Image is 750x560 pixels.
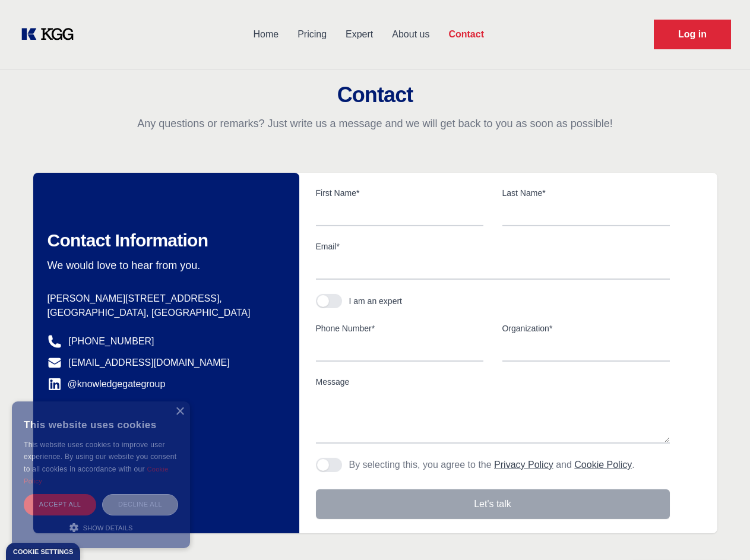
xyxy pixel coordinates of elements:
a: Pricing [288,19,336,50]
div: Accept all [24,494,96,515]
a: Expert [336,19,382,50]
div: I am an expert [349,295,403,307]
a: Request Demo [654,20,731,49]
a: [EMAIL_ADDRESS][DOMAIN_NAME] [69,356,230,370]
label: Phone Number* [316,322,483,334]
div: Show details [24,521,178,533]
div: Close [175,407,184,416]
a: Home [243,19,288,50]
p: By selecting this, you agree to the and . [349,458,635,472]
h2: Contact Information [48,230,280,251]
label: First Name* [316,187,483,199]
p: We would love to hear from you. [48,258,280,273]
a: Privacy Policy [494,460,553,470]
div: Decline all [102,494,178,515]
span: Show details [83,524,133,531]
div: Cookie settings [13,549,73,555]
iframe: Chat Widget [691,503,750,560]
label: Message [316,376,670,388]
a: Contact [439,19,493,50]
label: Email* [316,241,670,252]
button: Let's talk [316,489,670,519]
span: This website uses cookies to improve user experience. By using our website you consent to all coo... [24,441,176,473]
a: [PHONE_NUMBER] [69,334,154,349]
a: @knowledgegategroup [48,377,166,391]
p: [GEOGRAPHIC_DATA], [GEOGRAPHIC_DATA] [48,306,280,320]
p: [PERSON_NAME][STREET_ADDRESS], [48,292,280,306]
a: About us [382,19,439,50]
p: Any questions or remarks? Just write us a message and we will get back to you as soon as possible! [14,116,736,131]
div: This website uses cookies [24,410,178,439]
a: Cookie Policy [574,460,632,470]
h2: Contact [14,83,736,107]
label: Last Name* [502,187,670,199]
a: KOL Knowledge Platform: Talk to Key External Experts (KEE) [19,25,83,44]
a: Cookie Policy [24,466,169,485]
label: Organization* [502,322,670,334]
